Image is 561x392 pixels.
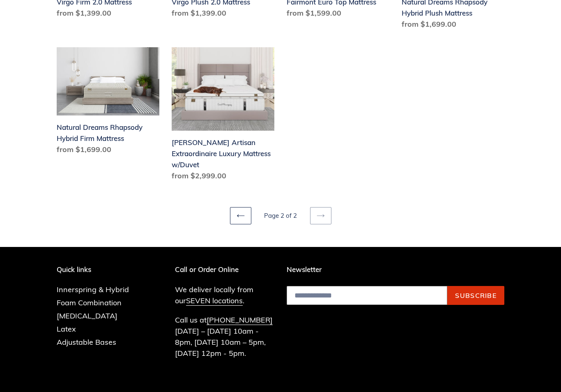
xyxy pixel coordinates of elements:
span: Subscribe [455,291,497,300]
input: Email address [287,286,447,305]
button: Subscribe [447,286,504,305]
a: Innerspring & Hybrid [57,285,129,294]
a: [MEDICAL_DATA] [57,311,117,321]
p: Call or Order Online [175,265,275,274]
a: Hemingway Artisan Extraordinaire Luxury Mattress w/Duvet [172,47,274,184]
a: [PHONE_NUMBER] [207,315,273,325]
p: Quick links [57,265,141,274]
a: Foam Combination [57,298,122,307]
a: Natural Dreams Rhapsody Hybrid Firm Mattress [57,47,159,159]
a: Latex [57,324,76,334]
li: Page 2 of 2 [253,211,308,221]
a: Adjustable Bases [57,337,116,347]
p: We deliver locally from our . [175,284,275,306]
p: Call us at [DATE] – [DATE] 10am - 8pm, [DATE] 10am – 5pm, [DATE] 12pm - 5pm. [175,314,275,359]
a: SEVEN locations [186,296,243,306]
p: Newsletter [287,265,504,274]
